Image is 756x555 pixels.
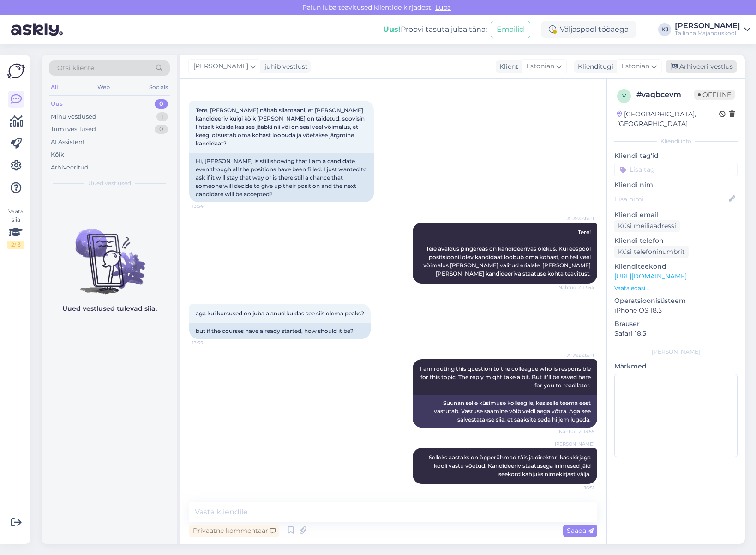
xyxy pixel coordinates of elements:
[614,296,738,306] p: Operatsioonisüsteem
[192,339,227,346] span: 13:55
[614,319,738,329] p: Brauser
[192,203,227,210] span: 13:54
[496,62,518,72] div: Klient
[694,90,735,100] span: Offline
[555,440,594,447] span: [PERSON_NAME]
[189,525,279,537] div: Privaatne kommentaar
[196,310,364,317] span: aga kui kursused on juba alanud kuidas see siis olema peaks?
[57,63,94,73] span: Otsi kliente
[196,107,366,147] span: Tere, [PERSON_NAME] näitab siiamaani, et [PERSON_NAME] kandideeriv kuigi kõik [PERSON_NAME] on tä...
[675,30,740,37] div: Tallinna Majanduskool
[420,365,592,389] span: I am routing this question to the colleague who is responsible for this topic. The reply might ta...
[155,99,168,109] div: 0
[614,210,738,220] p: Kliendi email
[7,62,25,80] img: Askly Logo
[614,306,738,315] p: iPhone OS 18.5
[51,125,96,134] div: Tiimi vestlused
[193,61,248,72] span: [PERSON_NAME]
[491,21,530,38] button: Emailid
[614,163,738,176] input: Lisa tag
[675,22,750,37] a: [PERSON_NAME]Tallinna Majanduskool
[432,3,454,12] span: Luba
[614,137,738,145] div: Kliendi info
[7,207,24,249] div: Vaata siia
[614,348,738,356] div: [PERSON_NAME]
[155,125,168,134] div: 0
[560,215,594,222] span: AI Assistent
[621,61,649,72] span: Estonian
[51,163,89,172] div: Arhiveeritud
[51,150,64,159] div: Kõik
[614,246,689,258] div: Küsi telefoninumbrit
[636,89,694,100] div: # vaqbcevm
[51,99,63,109] div: Uus
[147,81,170,93] div: Socials
[51,138,85,147] div: AI Assistent
[541,21,636,38] div: Väljaspool tööaega
[567,526,594,535] span: Saada
[614,272,687,280] a: [URL][DOMAIN_NAME]
[560,352,594,359] span: AI Assistent
[156,112,168,121] div: 1
[614,180,738,190] p: Kliendi nimi
[7,241,24,249] div: 2 / 3
[614,236,738,246] p: Kliendi telefon
[51,112,96,121] div: Minu vestlused
[261,62,308,72] div: juhib vestlust
[666,60,737,73] div: Arhiveeri vestlus
[574,62,613,72] div: Klienditugi
[42,212,177,296] img: No chats
[614,362,738,371] p: Märkmed
[560,484,594,491] span: 16:51
[658,23,671,36] div: KJ
[617,109,719,129] div: [GEOGRAPHIC_DATA], [GEOGRAPHIC_DATA]
[614,329,738,338] p: Safari 18.5
[49,81,60,93] div: All
[383,24,487,35] div: Proovi tasuta juba täna:
[413,395,597,428] div: Suunan selle küsimuse kolleegile, kes selle teema eest vastutab. Vastuse saamine võib veidi aega ...
[614,262,738,271] p: Klienditeekond
[622,92,626,99] span: v
[615,194,727,204] input: Lisa nimi
[96,81,112,93] div: Web
[559,428,594,435] span: Nähtud ✓ 13:55
[429,454,592,477] span: Selleks aastaks on õpperühmad täis ja direktori käskkirjaga kooli vastu võetud. Kandideeriv staat...
[189,323,371,339] div: but if the courses have already started, how should it be?
[526,61,554,72] span: Estonian
[62,304,157,314] p: Uued vestlused tulevad siia.
[189,153,374,202] div: Hi, [PERSON_NAME] is still showing that I am a candidate even though all the positions have been ...
[675,22,740,30] div: [PERSON_NAME]
[558,284,594,291] span: Nähtud ✓ 13:54
[614,284,738,292] p: Vaata edasi ...
[614,220,680,232] div: Küsi meiliaadressi
[88,179,131,187] span: Uued vestlused
[614,151,738,161] p: Kliendi tag'id
[383,25,401,34] b: Uus!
